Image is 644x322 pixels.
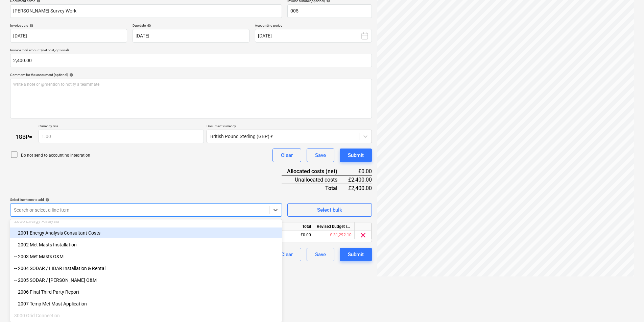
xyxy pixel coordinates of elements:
[348,184,372,192] div: £2,400.00
[348,151,364,160] div: Submit
[10,134,39,140] div: 1 GBP =
[10,310,282,321] div: 3000 Grid Connection
[340,149,372,162] button: Submit
[348,250,364,259] div: Submit
[10,298,282,309] div: -- 2007 Temp Met Mast Application
[282,167,348,176] div: Allocated costs (net)
[44,198,49,202] span: help
[281,250,293,259] div: Clear
[273,222,314,231] div: Total
[348,167,372,176] div: £0.00
[10,48,372,54] p: Invoice total amount (net cost, optional)
[314,222,355,231] div: Revised budget remaining
[39,124,204,130] p: Currency rate
[68,73,73,77] span: help
[315,250,326,259] div: Save
[287,203,372,217] button: Select bulk
[10,275,282,286] div: -- 2005 SODAR / LIDAR O&M
[10,239,282,250] div: -- 2002 Met Masts Installation
[255,29,372,43] button: [DATE]
[307,248,334,261] button: Save
[28,24,33,28] span: help
[10,54,372,67] input: Invoice total amount (net cost, optional)
[10,251,282,262] div: -- 2003 Met Masts O&M
[10,227,282,238] div: -- 2001 Energy Analysis Consultant Costs
[610,290,644,322] iframe: Chat Widget
[359,231,367,239] span: clear
[348,176,372,184] div: £2,400.00
[307,149,334,162] button: Save
[10,197,282,202] div: Select line-items to add
[281,151,293,160] div: Clear
[10,263,282,274] div: -- 2004 SODAR / LIDAR Installation & Rental
[10,29,127,43] input: Invoice date not specified
[282,184,348,192] div: Total
[315,151,326,160] div: Save
[10,275,282,286] div: -- 2005 SODAR / [PERSON_NAME] O&M
[317,206,342,214] div: Select bulk
[10,216,282,226] div: 2000 Energy Analysis
[287,4,372,18] input: Invoice number
[146,24,151,28] span: help
[282,176,348,184] div: Unallocated costs
[133,29,249,43] input: Due date not specified
[21,153,90,158] p: Do not send to accounting integration
[10,287,282,297] div: -- 2006 Final Third Party Report
[133,23,249,28] div: Due date
[273,231,314,239] div: £0.00
[272,248,301,261] button: Clear
[255,23,372,29] p: Accounting period
[272,149,301,162] button: Clear
[10,4,282,18] input: Document name
[10,73,372,77] div: Comment for the accountant (optional)
[340,248,372,261] button: Submit
[207,124,372,130] p: Document currency
[314,231,355,239] div: £-31,292.10
[10,23,127,28] div: Invoice date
